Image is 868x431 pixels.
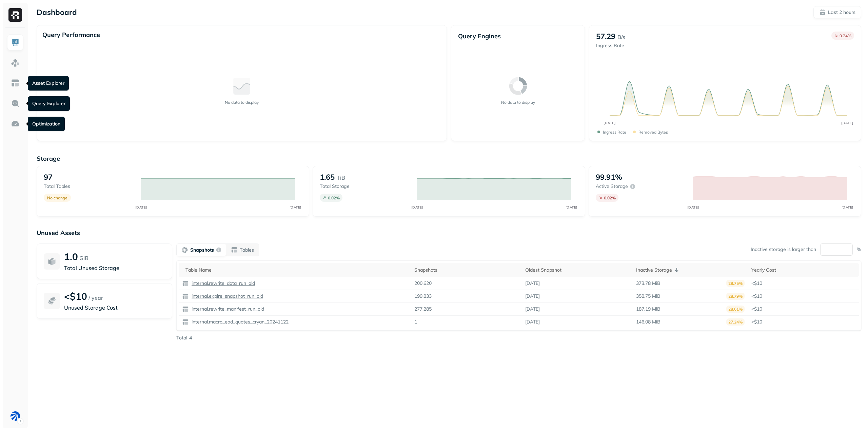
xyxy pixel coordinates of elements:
img: Asset Explorer [11,79,20,87]
p: 1.0 [64,251,78,262]
div: Query Explorer [28,96,70,111]
p: / year [88,294,103,302]
p: Ingress Rate [596,42,625,49]
p: Storage [37,155,861,162]
p: 277,285 [414,306,432,312]
p: Inactive Storage [636,267,672,273]
tspan: [DATE] [565,205,577,210]
p: TiB [337,174,345,182]
img: table [182,293,189,300]
p: Total Unused Storage [64,264,165,272]
p: Total [176,335,187,341]
img: table [182,280,189,287]
p: [DATE] [525,293,540,299]
a: internal.rewrite_manifest_run_old [189,306,264,312]
p: 1.65 [320,172,335,182]
a: internal.expire_snapshot_run_old [189,293,263,299]
p: B/s [617,33,625,41]
p: 146.08 MiB [636,319,660,325]
p: 97 [44,172,53,182]
p: 0.02 % [328,195,340,200]
p: [DATE] [525,319,540,325]
p: 358.75 MiB [636,293,660,299]
p: Last 2 hours [828,9,855,16]
tspan: [DATE] [687,205,699,210]
a: internal.rewrite_data_run_old [189,280,255,287]
p: Total storage [320,183,410,190]
p: 200,620 [414,280,432,287]
p: Inactive storage is larger than [751,246,816,253]
p: <$10 [751,280,855,287]
p: Query Engines [458,32,578,40]
p: internal.macro_eod_quotes_cryan_20241122 [190,319,289,325]
p: internal.rewrite_data_run_old [190,280,255,287]
img: Optimization [11,119,20,128]
p: <$10 [64,290,87,302]
p: 1 [414,319,417,325]
p: Tables [240,247,254,253]
tspan: [DATE] [604,121,616,125]
img: Dashboard [11,38,20,47]
p: 373.78 MiB [636,280,660,287]
tspan: [DATE] [289,205,301,210]
p: Removed bytes [638,130,668,135]
p: <$10 [751,319,855,325]
p: Unused Storage Cost [64,303,165,312]
p: [DATE] [525,306,540,312]
p: [DATE] [525,280,540,287]
img: Ryft [8,8,22,22]
div: Oldest Snapshot [525,267,629,273]
tspan: [DATE] [842,121,853,125]
div: Snapshots [414,267,518,273]
p: Unused Assets [37,229,861,237]
img: BAM [11,411,20,421]
p: 28.61% [726,306,745,313]
p: 4 [189,335,192,341]
p: No data to display [225,100,259,105]
p: internal.expire_snapshot_run_old [190,293,263,299]
p: <$10 [751,293,855,299]
p: 28.79% [726,293,745,300]
img: table [182,306,189,313]
div: Table Name [185,267,408,273]
p: <$10 [751,306,855,312]
img: Assets [11,58,20,67]
p: % [857,246,861,253]
div: Optimization [28,117,65,131]
p: 199,833 [414,293,432,299]
p: No data to display [501,100,535,105]
button: Last 2 hours [813,6,861,18]
p: Query Performance [42,31,100,39]
p: GiB [79,254,88,262]
p: 28.75% [726,280,745,287]
p: No change [47,195,67,200]
p: 99.91% [596,172,622,182]
a: internal.macro_eod_quotes_cryan_20241122 [189,319,289,325]
p: 0.02 % [604,195,616,200]
p: 0.24 % [840,33,851,38]
div: Asset Explorer [28,76,69,91]
p: 187.19 MiB [636,306,660,312]
p: Dashboard [37,7,77,17]
p: Ingress Rate [603,130,626,135]
p: 27.24% [726,318,745,326]
img: table [182,319,189,326]
tspan: [DATE] [411,205,423,210]
p: 57.29 [596,32,615,41]
div: Yearly Cost [751,267,855,273]
img: Query Explorer [11,99,20,108]
p: internal.rewrite_manifest_run_old [190,306,264,312]
p: Active storage [596,183,628,190]
p: Total tables [44,183,134,190]
p: Snapshots [190,247,214,253]
tspan: [DATE] [841,205,853,210]
tspan: [DATE] [135,205,147,210]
